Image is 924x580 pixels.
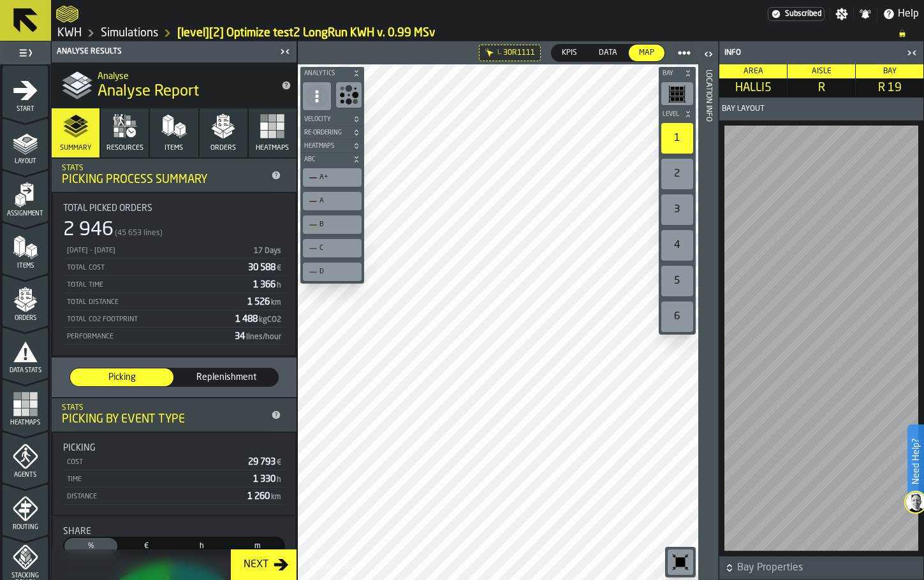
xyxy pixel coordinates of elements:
[66,475,248,484] div: Time
[659,299,696,335] div: button-toolbar-undefined
[704,67,713,577] div: Location Info
[3,118,48,169] li: menu Layout
[3,367,48,374] span: Data Stats
[737,560,921,576] span: Bay Properties
[238,557,274,572] div: Next
[177,26,436,40] a: link-to-/wh/i/4fb45246-3b77-4bb5-b880-c337c3c5facb/simulations/f79e0837-2c52-47c7-8de2-34e647be6d8b
[62,173,266,187] div: Picking Process Summary
[63,219,114,242] div: 2 946
[70,368,174,387] label: button-switch-multi-Picking
[247,298,282,307] span: 1 526
[334,80,364,113] div: button-toolbar-undefined
[3,210,48,217] span: Assignment
[3,379,48,430] li: menu Heatmaps
[248,458,282,467] span: 29 793
[659,263,696,299] div: button-toolbar-undefined
[854,8,877,20] label: button-toggle-Notifications
[174,537,230,556] label: button-switch-multi-Time
[63,276,285,293] div: StatList-item-Total Time
[722,81,784,95] span: HALLI5
[63,488,285,505] div: StatList-item-Distance
[319,221,358,229] div: B
[700,44,717,67] label: button-toggle-Open
[174,368,279,387] label: button-switch-multi-Replenishment
[300,552,372,577] a: logo-header
[661,301,693,332] div: 6
[698,41,718,580] header: Location Info
[277,476,281,484] span: h
[66,298,242,307] div: Total Distance
[300,166,364,189] div: button-toolbar-undefined
[300,140,364,152] button: button-
[53,193,295,355] div: stat-Total Picked Orders
[300,189,364,213] div: button-toolbar-undefined
[660,111,682,118] span: Level
[785,10,821,18] span: Subscribed
[661,230,693,261] div: 4
[551,44,588,62] label: button-switch-multi-KPIs
[659,228,696,263] div: button-toolbar-undefined
[634,47,659,59] span: Map
[63,526,285,537] div: Title
[3,315,48,322] span: Orders
[235,332,282,341] span: 34
[660,70,682,77] span: Bay
[63,310,285,328] div: StatList-item-Total CO2 Footprint
[3,222,48,273] li: menu Items
[722,48,903,57] div: Info
[66,281,248,289] div: Total Time
[235,315,282,324] span: 1 488
[210,144,236,152] span: Orders
[3,524,48,531] span: Routing
[66,493,242,501] div: Distance
[659,80,696,108] div: button-toolbar-undefined
[319,268,358,276] div: D
[3,66,48,117] li: menu Start
[231,549,297,580] button: button-Next
[63,443,285,453] div: Title
[719,41,923,64] header: Info
[115,229,163,238] span: (45 653 lines)
[246,333,281,341] span: lines/hour
[898,6,919,22] span: Help
[106,144,143,152] span: Resources
[858,81,921,95] span: R 19
[52,62,297,108] div: title-Analyse Report
[60,144,91,152] span: Summary
[305,218,359,231] div: B
[588,44,628,62] label: button-switch-multi-Data
[883,68,897,75] span: Bay
[63,443,96,453] span: Picking
[259,316,281,324] span: kgCO2
[63,526,91,537] span: Share
[63,470,285,488] div: StatList-item-Time
[300,236,364,260] div: button-toolbar-undefined
[3,44,48,62] label: button-toggle-Toggle Full Menu
[661,194,693,225] div: 3
[670,552,691,572] svg: Reset zoom and position
[659,67,696,80] button: button-
[659,108,696,120] button: button-
[300,260,364,284] div: button-toolbar-undefined
[66,264,243,272] div: Total Cost
[302,116,350,123] span: Velocity
[3,263,48,270] span: Items
[659,156,696,192] div: button-toolbar-undefined
[3,472,48,479] span: Agents
[503,48,535,57] span: 30R1111
[485,48,495,58] div: Hide filter
[3,170,48,221] li: menu Assignment
[305,171,359,184] div: A+
[3,327,48,378] li: menu Data Stats
[63,537,119,556] label: button-switch-multi-Share
[175,368,278,386] div: thumb
[53,433,295,515] div: stat-Picking
[3,275,48,326] li: menu Orders
[67,540,115,552] span: %
[175,538,228,555] div: thumb
[247,492,282,501] span: 1 260
[3,484,48,535] li: menu Routing
[63,453,285,470] div: StatList-item-Cost
[180,371,273,384] span: Replenishment
[63,293,285,310] div: StatList-item-Total Distance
